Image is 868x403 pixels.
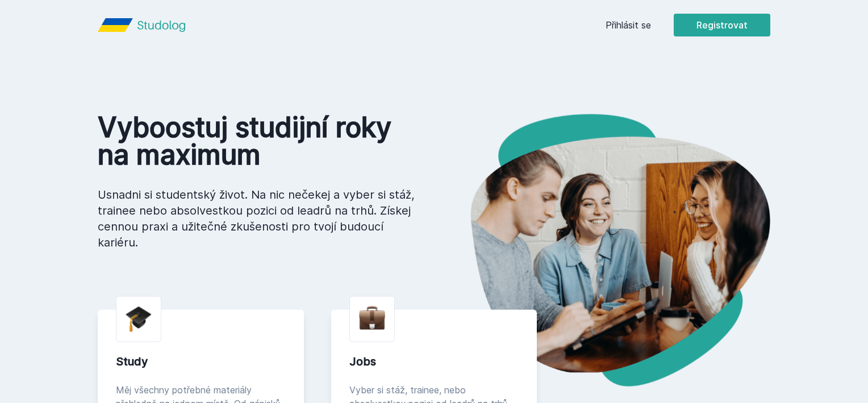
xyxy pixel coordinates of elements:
img: briefcase.png [359,303,385,332]
div: Jobs [349,353,519,369]
div: Study [116,353,286,369]
p: Usnadni si studentský život. Na nic nečekej a vyber si stáž, trainee nebo absolvestkou pozici od ... [98,187,416,250]
img: hero.png [434,114,770,386]
h1: Vyboostuj studijní roky na maximum [98,114,416,168]
a: Přihlásit se [606,18,651,32]
img: graduation-cap.png [126,306,152,332]
button: Registrovat [674,14,770,36]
